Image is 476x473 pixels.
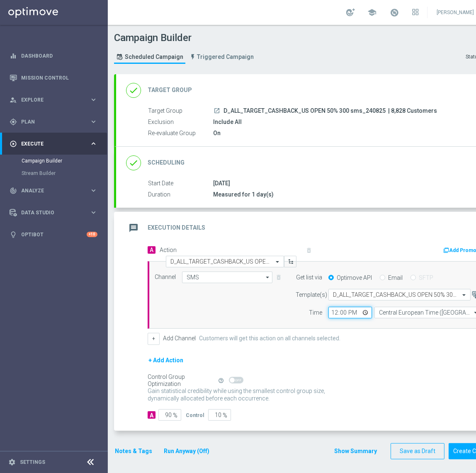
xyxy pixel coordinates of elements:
span: Explore [21,97,90,102]
span: A [148,246,155,254]
label: Add Channel [163,335,196,342]
i: arrow_drop_down [264,272,272,283]
span: Scheduled Campaign [125,53,183,61]
label: Email [388,274,403,281]
label: Re-evaluate Group [148,130,213,137]
span: Analyze [21,188,90,193]
span: Triggered Campaign [197,53,254,61]
label: Customers will get this action on all channels selected. [199,335,340,342]
div: Stream Builder [22,167,107,179]
button: Data Studio keyboard_arrow_right [9,209,98,216]
button: person_search Explore keyboard_arrow_right [9,97,98,103]
label: Duration [148,191,213,199]
span: | 8,828 Customers [388,107,437,115]
i: done [126,155,141,170]
label: Channel [155,274,176,281]
h2: Scheduling [148,159,185,167]
span: D_ALL_TARGET_CASHBACK_US OPEN 50% 300 sms_240825 [223,107,386,115]
a: Dashboard [21,45,97,67]
ng-select: D_ALL_TARGET_CASHBACK_US OPEN 50% 300 sms_240825 [166,256,284,267]
label: Start Date [148,180,213,187]
span: school [367,8,376,17]
div: Mission Control [10,67,97,89]
i: gps_fixed [10,118,17,126]
button: Notes & Tags [114,446,153,456]
div: Control [186,411,204,419]
button: track_changes Analyze keyboard_arrow_right [9,187,98,194]
span: % [173,412,177,419]
button: help_outline [217,376,229,385]
button: Mission Control [9,75,98,81]
button: + [148,333,160,344]
label: Time [309,309,322,316]
span: Plan [21,119,90,124]
i: play_circle_outline [10,140,17,148]
div: Analyze [10,187,90,194]
label: SFTP [419,274,433,281]
label: Exclusion [148,119,213,126]
div: Explore [10,96,90,104]
label: Target Group [148,107,213,115]
button: Run Anyway (Off) [163,446,210,456]
button: Save as Draft [391,443,444,459]
i: settings [8,458,16,466]
a: Settings [20,460,45,465]
a: Stream Builder [22,170,86,177]
i: launch [214,107,220,114]
a: Scheduled Campaign [114,50,185,64]
span: Data Studio [21,210,90,215]
i: message [126,221,141,235]
label: Template(s) [296,291,322,298]
a: Triggered Campaign [187,50,256,64]
div: Campaign Builder [22,155,107,167]
div: Execute [10,140,90,148]
span: Execute [21,141,90,146]
button: + Add Action [148,355,184,366]
a: Campaign Builder [22,158,86,164]
i: person_search [10,96,17,104]
button: equalizer Dashboard [9,53,98,59]
h2: Execution Details [148,224,205,232]
label: Optimove API [337,274,372,281]
h2: Target Group [148,86,192,94]
i: keyboard_arrow_right [90,187,97,194]
a: Optibot [21,223,87,245]
i: help_outline [218,378,224,383]
button: play_circle_outline Execute keyboard_arrow_right [9,141,98,147]
i: track_changes [10,187,17,194]
button: Show Summary [334,446,377,456]
label: Action [160,247,177,254]
div: A [148,411,155,419]
i: keyboard_arrow_right [90,118,97,126]
h1: Campaign Builder [114,32,258,44]
label: Get list via [296,274,322,281]
div: Plan [10,118,90,126]
i: done [126,83,141,98]
input: Select channel [182,272,272,283]
div: Control Group Optimization [148,374,217,388]
i: equalizer [10,52,17,60]
div: Optibot [10,223,97,245]
div: Data Studio [10,209,90,216]
div: +10 [87,232,97,237]
span: % [223,412,227,419]
button: gps_fixed Plan keyboard_arrow_right [9,119,98,125]
i: keyboard_arrow_right [90,140,97,148]
i: keyboard_arrow_right [90,96,97,104]
i: lightbulb [10,231,17,238]
a: Mission Control [21,67,97,89]
div: Dashboard [10,45,97,67]
button: lightbulb Optibot +10 [9,231,98,238]
ng-select: D_ALL_TARGET_CASHBACK_US OPEN 50% 300 sms_240825 [328,289,471,301]
i: keyboard_arrow_right [90,209,97,216]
